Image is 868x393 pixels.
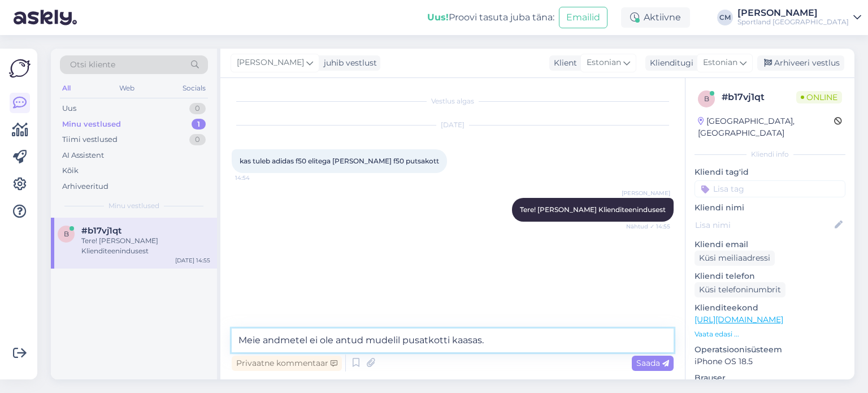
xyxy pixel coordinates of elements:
span: #b17vj1qt [81,226,121,236]
div: Aktiivne [621,7,690,28]
span: Tere! [PERSON_NAME] Klienditeenindusest [520,205,666,214]
span: b [64,230,69,238]
div: [DATE] 14:55 [175,256,210,265]
div: [PERSON_NAME] [737,8,849,18]
p: Kliendi email [695,239,845,251]
div: 0 [189,103,206,114]
p: Klienditeekond [695,302,845,314]
div: Tiimi vestlused [62,134,118,145]
div: Sportland [GEOGRAPHIC_DATA] [737,18,849,27]
div: Kliendi info [695,149,845,159]
p: Kliendi nimi [695,202,845,214]
div: CM [717,10,733,25]
a: [URL][DOMAIN_NAME] [695,314,783,325]
a: [PERSON_NAME]Sportland [GEOGRAPHIC_DATA] [737,8,861,27]
span: b [704,94,709,103]
p: Operatsioonisüsteem [695,344,845,356]
div: All [60,81,73,96]
div: Küsi meiliaadressi [695,251,775,266]
b: Uus! [427,12,449,23]
span: 14:54 [235,174,277,182]
div: Socials [180,81,208,96]
span: Online [796,91,842,103]
div: Privaatne kommentaar [232,356,342,371]
span: Estonian [587,57,621,69]
input: Lisa tag [695,180,845,197]
div: AI Assistent [62,150,104,161]
div: Minu vestlused [62,119,121,130]
span: Saada [636,358,669,368]
textarea: Meie andmetel ei ole antud mudelil pusatkotti kaasas. [232,329,674,352]
span: [PERSON_NAME] [237,57,304,69]
div: # b17vj1qt [722,90,796,104]
div: 0 [189,134,206,145]
div: Klienditugi [645,57,693,69]
span: Minu vestlused [108,201,159,211]
p: Vaata edasi ... [695,329,845,339]
div: Arhiveeri vestlus [757,55,844,71]
p: Kliendi tag'id [695,166,845,178]
div: Vestlus algas [232,96,674,106]
div: [GEOGRAPHIC_DATA], [GEOGRAPHIC_DATA] [698,115,834,139]
div: Uus [62,103,76,114]
p: Brauser [695,372,845,384]
div: [DATE] [232,120,674,130]
div: Arhiveeritud [62,181,108,192]
span: kas tuleb adidas f50 elitega [PERSON_NAME] f50 putsakott [240,157,439,165]
span: Nähtud ✓ 14:55 [626,222,670,231]
img: Askly Logo [9,58,31,79]
div: Küsi telefoninumbrit [695,282,785,297]
p: iPhone OS 18.5 [695,356,845,368]
div: Klient [549,57,577,69]
div: Tere! [PERSON_NAME] Klienditeenindusest [81,236,210,256]
div: juhib vestlust [319,57,377,69]
div: 1 [192,119,206,130]
button: Emailid [559,7,607,28]
span: Estonian [703,57,737,69]
div: Web [117,81,137,96]
span: [PERSON_NAME] [622,189,670,197]
div: Kõik [62,165,79,176]
p: Kliendi telefon [695,270,845,282]
span: Otsi kliente [70,59,115,71]
input: Lisa nimi [695,219,832,231]
div: Proovi tasuta juba täna: [427,11,554,24]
